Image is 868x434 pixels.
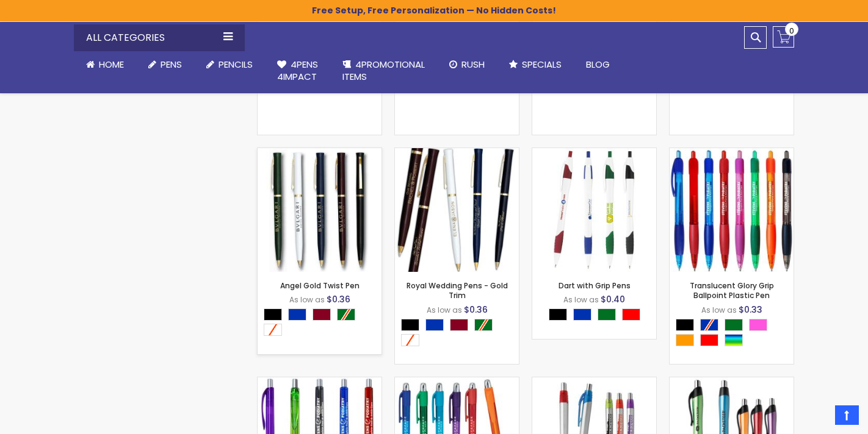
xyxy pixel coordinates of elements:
[670,377,794,387] a: Neptune Squiggle Grip Retractable Ballpoint Pen
[395,148,519,158] a: Royal Wedding Pens - Gold Trim
[99,58,124,71] span: Home
[136,51,194,78] a: Pens
[450,319,468,331] div: Burgundy
[522,58,562,71] span: Specials
[690,280,774,301] a: Translucent Glory Grip Ballpoint Plastic Pen
[264,308,382,339] div: Select A Color
[701,305,737,315] span: As low as
[313,308,331,321] div: Burgundy
[74,51,136,78] a: Home
[532,148,656,272] img: Dart with Grip Pens
[395,377,519,387] a: Zaz Pen
[407,280,508,301] a: Royal Wedding Pens - Gold Trim
[676,319,794,349] div: Select A Color
[767,401,868,434] iframe: Google Customer Reviews
[670,148,794,158] a: Translucent Glory Grip Ballpoint Plastic Pen
[219,58,253,71] span: Pencils
[401,319,519,349] div: Select A Color
[676,334,694,346] div: Orange
[401,319,419,331] div: Black
[598,308,616,321] div: Green
[258,148,382,272] img: Angel Gold Twist Pen
[559,280,631,291] a: Dart with Grip Pens
[573,308,591,321] div: Blue
[601,293,625,305] span: $0.40
[622,308,640,321] div: Red
[464,304,488,316] span: $0.36
[586,58,610,71] span: Blog
[549,308,567,321] div: Black
[725,334,743,346] div: Assorted
[574,51,622,78] a: Blog
[427,305,462,315] span: As low as
[161,58,182,71] span: Pens
[563,294,599,305] span: As low as
[74,24,245,51] div: All Categories
[789,25,794,37] span: 0
[264,308,282,321] div: Black
[265,51,330,91] a: 4Pens4impact
[395,148,519,272] img: Royal Wedding Pens - Gold Trim
[749,319,767,331] div: Pink
[425,319,444,331] div: Blue
[327,293,350,305] span: $0.36
[532,148,656,158] a: Dart with Grip Pens
[461,58,485,71] span: Rush
[330,51,437,91] a: 4PROMOTIONALITEMS
[497,51,574,78] a: Specials
[676,319,694,331] div: Black
[280,280,360,291] a: Angel Gold Twist Pen
[532,377,656,387] a: Snazzy Silver Designer Ballpoint Pen
[258,148,382,158] a: Angel Gold Twist Pen
[342,58,425,83] span: 4PROMOTIONAL ITEMS
[258,377,382,387] a: Translucent Tahiti Gel Ink Pen
[277,58,318,83] span: 4Pens 4impact
[725,319,743,331] div: Green
[549,308,646,324] div: Select A Color
[194,51,265,78] a: Pencils
[773,26,794,48] a: 0
[739,304,762,316] span: $0.33
[288,308,306,321] div: Blue
[700,334,718,346] div: Red
[670,148,794,272] img: Translucent Glory Grip Ballpoint Plastic Pen
[289,294,325,305] span: As low as
[437,51,497,78] a: Rush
